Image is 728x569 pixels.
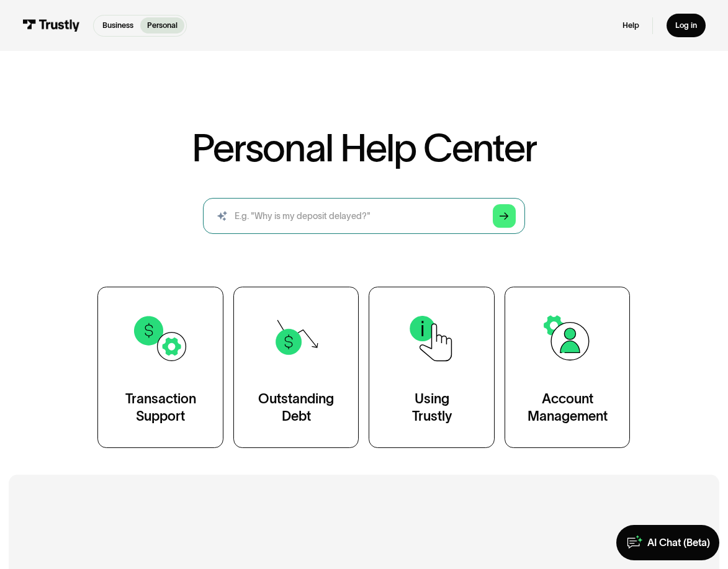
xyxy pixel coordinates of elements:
input: search [203,198,525,233]
a: Help [622,20,639,30]
a: TransactionSupport [97,287,223,447]
a: AI Chat (Beta) [616,525,719,560]
div: Transaction Support [125,390,196,425]
img: Trustly Logo [22,19,80,32]
a: Personal [140,17,184,34]
p: Business [102,20,133,32]
div: AI Chat (Beta) [647,536,710,549]
div: Outstanding Debt [258,390,334,425]
a: AccountManagement [505,287,631,447]
a: UsingTrustly [369,287,495,447]
div: Log in [675,20,697,30]
div: Account Management [528,390,608,425]
a: Log in [667,14,706,37]
div: Using Trustly [412,390,452,425]
a: OutstandingDebt [233,287,359,447]
p: Personal [147,20,178,32]
form: Search [203,198,525,233]
h1: Personal Help Center [192,128,536,168]
a: Business [96,17,140,34]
